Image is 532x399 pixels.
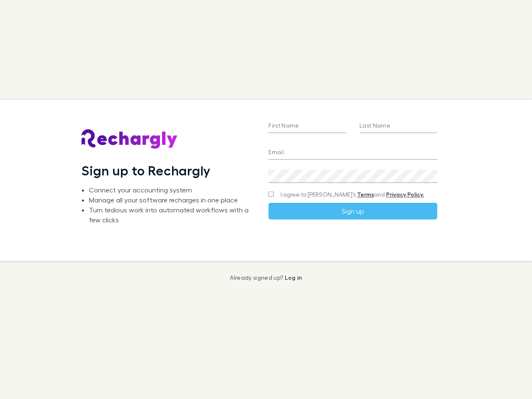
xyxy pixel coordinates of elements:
h1: Sign up to Rechargly [81,163,211,178]
span: I agree to [PERSON_NAME]’s and [281,190,424,199]
a: Privacy Policy. [386,191,424,198]
p: Already signed up? [230,274,302,281]
button: Sign up [268,203,437,219]
img: Rechargly's Logo [81,129,178,149]
a: Terms [357,191,374,198]
li: Connect your accounting system [89,185,255,195]
a: Log in [285,274,302,281]
li: Manage all your software recharges in one place [89,195,255,205]
li: Turn tedious work into automated workflows with a few clicks [89,205,255,225]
